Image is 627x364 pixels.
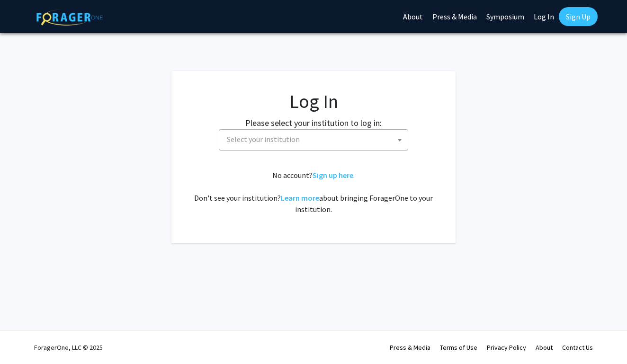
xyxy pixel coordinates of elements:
[562,343,593,352] a: Contact Us
[313,170,353,180] a: Sign up here
[281,193,319,203] a: Learn more about bringing ForagerOne to your institution
[190,90,437,113] h1: Log In
[440,343,477,352] a: Terms of Use
[487,343,526,352] a: Privacy Policy
[227,134,300,144] span: Select your institution
[219,129,408,151] span: Select your institution
[223,130,408,149] span: Select your institution
[559,7,598,26] a: Sign Up
[536,343,553,352] a: About
[36,9,103,26] img: ForagerOne Logo
[190,169,437,215] div: No account? . Don't see your institution? about bringing ForagerOne to your institution.
[34,331,103,364] div: ForagerOne, LLC © 2025
[245,116,382,129] label: Please select your institution to log in:
[390,343,430,352] a: Press & Media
